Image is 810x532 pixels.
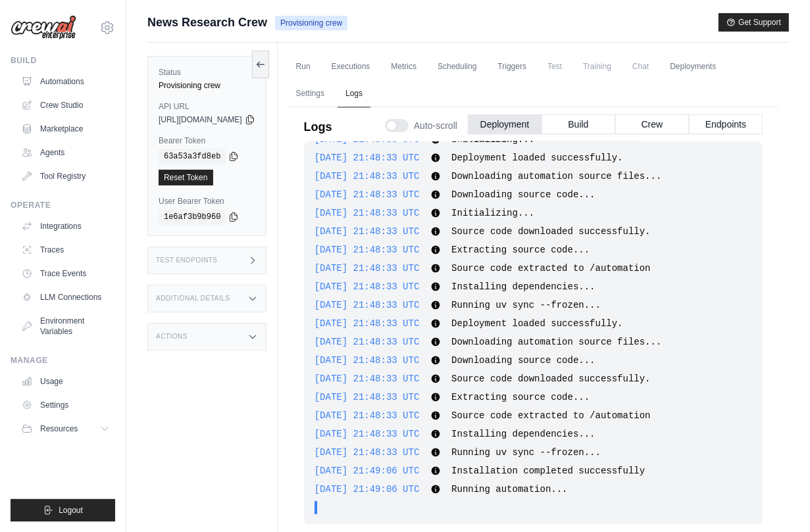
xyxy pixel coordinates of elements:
span: Auto-scroll [414,119,457,132]
span: Initializing... [451,208,534,218]
span: [DATE] 21:48:33 UTC [315,318,420,329]
span: Running uv sync --frozen... [451,447,601,458]
span: Downloading automation source files... [451,337,661,347]
code: 63a53a3fd8eb [159,149,226,164]
span: Installing dependencies... [451,281,595,292]
div: Manage [11,355,115,366]
span: [DATE] 21:48:33 UTC [315,208,420,218]
span: Provisioning crew [275,16,347,30]
a: Trace Events [16,263,115,284]
span: News Research Crew [147,13,267,32]
h3: Test Endpoints [156,256,218,264]
div: Build [11,55,115,66]
span: [DATE] 21:48:33 UTC [315,410,420,421]
span: [DATE] 21:49:06 UTC [315,466,420,476]
a: Metrics [383,53,424,81]
span: Extracting source code... [451,392,590,402]
img: Logo [11,15,76,40]
span: [DATE] 21:48:33 UTC [315,374,420,384]
span: . [333,501,338,514]
span: Running automation... [451,484,567,495]
a: Deployments [662,53,724,81]
a: Tool Registry [16,166,115,187]
button: Crew [615,114,689,134]
a: Executions [324,53,378,81]
label: User Bearer Token [159,196,255,206]
span: Training is not available until the deployment is complete [575,53,619,80]
p: Logs [304,118,332,136]
a: LLM Connections [16,287,115,308]
a: Reset Token [159,170,213,185]
a: Agents [16,142,115,163]
h3: Additional Details [156,295,230,302]
button: Get Support [719,13,789,32]
label: Status [159,67,255,78]
a: Automations [16,71,115,92]
h3: Actions [156,333,188,341]
span: [DATE] 21:48:33 UTC [315,189,420,200]
a: Usage [16,371,115,392]
a: Triggers [490,53,534,81]
span: Installing dependencies... [451,429,595,439]
button: Resources [16,418,115,439]
span: [DATE] 21:48:33 UTC [315,392,420,402]
a: Run [288,53,318,81]
a: Logs [338,80,370,108]
span: [URL][DOMAIN_NAME] [159,114,242,125]
span: Deployment loaded successfully. [451,153,622,163]
span: Source code downloaded successfully. [451,226,650,237]
span: [DATE] 21:48:33 UTC [315,355,420,366]
span: [DATE] 21:48:33 UTC [315,171,420,181]
code: 1e6af3b9b960 [159,209,226,225]
label: Bearer Token [159,135,255,146]
span: [DATE] 21:48:33 UTC [315,153,420,163]
a: Scheduling [430,53,484,81]
span: [DATE] 21:49:06 UTC [315,484,420,495]
span: [DATE] 21:48:33 UTC [315,263,420,274]
span: Deployment loaded successfully. [451,318,622,329]
span: [DATE] 21:48:33 UTC [315,245,420,255]
button: Endpoints [689,114,763,134]
button: Logout [11,499,115,521]
span: Resources [40,423,78,434]
span: Installation completed successfully [451,466,645,476]
a: Environment Variables [16,310,115,342]
a: Traces [16,239,115,260]
span: [DATE] 21:48:33 UTC [315,429,420,439]
span: [DATE] 21:48:33 UTC [315,337,420,347]
span: Running uv sync --frozen... [451,300,601,310]
label: API URL [159,101,255,112]
a: Settings [16,395,115,416]
span: Logout [59,505,83,516]
span: [DATE] 21:48:33 UTC [315,226,420,237]
button: Deployment [468,114,542,134]
div: Provisioning crew [159,80,255,91]
a: Integrations [16,216,115,237]
span: [DATE] 21:48:33 UTC [315,281,420,292]
span: . [328,501,333,514]
span: [DATE] 21:48:33 UTC [315,300,420,310]
span: Downloading source code... [451,355,595,366]
span: Test [540,53,570,80]
span: Source code extracted to /automation [451,263,650,274]
span: Downloading automation source files... [451,171,661,181]
span: Downloading source code... [451,189,595,200]
span: [DATE] 21:48:33 UTC [315,447,420,458]
a: Crew Studio [16,95,115,116]
span: Source code downloaded successfully. [451,374,650,384]
a: Settings [288,80,332,108]
span: Extracting source code... [451,245,590,255]
button: Build [542,114,615,134]
iframe: Chat Widget [744,469,810,532]
span: Source code extracted to /automation [451,410,650,421]
span: Chat is not available until the deployment is complete [624,53,657,80]
div: Operate [11,200,115,210]
a: Marketplace [16,118,115,139]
